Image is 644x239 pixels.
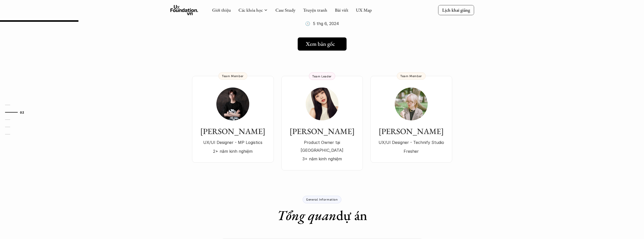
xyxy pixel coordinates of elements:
[277,207,367,224] h1: dự án
[298,37,346,51] a: Xem bản gốc
[20,110,24,114] strong: 02
[275,7,295,13] a: Case Study
[212,7,231,13] a: Giới thiệu
[305,20,339,27] p: 🕔 5 thg 6, 2024
[5,109,29,115] a: 02
[286,126,358,136] h3: [PERSON_NAME]
[438,5,474,15] a: Lịch khai giảng
[370,76,452,163] a: [PERSON_NAME]UX/UI Designer - Technify StudioFresherTeam Member
[356,7,372,13] a: UX Map
[312,74,332,78] p: Team Leader
[286,139,358,154] p: Product Owner tại [GEOGRAPHIC_DATA]
[303,7,327,13] a: Truyện tranh
[197,126,269,136] h3: [PERSON_NAME]
[286,155,358,163] p: 3+ năm kinh nghiệm
[376,139,447,146] p: UX/UI Designer - Technify Studio
[306,198,338,201] p: General Information
[197,139,269,146] p: UX/UI Designer - MP Logistics
[277,206,336,224] em: Tổng quan
[222,74,244,78] p: Team Member
[442,7,470,13] p: Lịch khai giảng
[306,41,335,47] h5: Xem bản gốc
[335,7,348,13] a: Bài viết
[400,74,422,78] p: Team Member
[238,7,263,13] a: Các khóa học
[281,76,363,170] a: [PERSON_NAME]Product Owner tại [GEOGRAPHIC_DATA]3+ năm kinh nghiệmTeam Leader
[376,126,447,136] h3: [PERSON_NAME]
[376,147,447,155] p: Fresher
[197,147,269,155] p: 2+ năm kinh nghiệm
[192,76,274,163] a: [PERSON_NAME]UX/UI Designer - MP Logistics2+ năm kinh nghiệmTeam Member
